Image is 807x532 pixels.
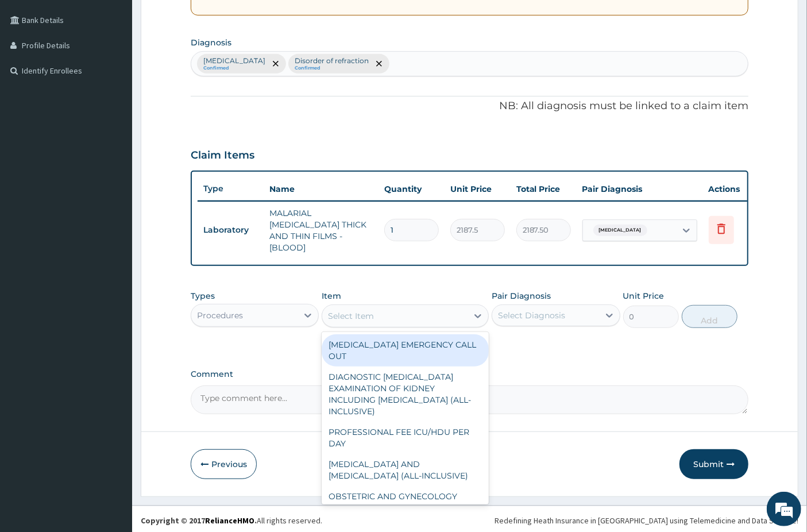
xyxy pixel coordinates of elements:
td: Laboratory [198,219,264,241]
div: Select Item [328,310,374,322]
label: Pair Diagnosis [492,290,551,302]
th: Name [264,178,379,201]
textarea: Type your message and hit 'Enter' [6,314,219,354]
th: Actions [703,178,760,201]
td: MALARIAL [MEDICAL_DATA] THICK AND THIN FILMS - [BLOOD] [264,202,379,259]
span: remove selection option [271,59,281,69]
label: Comment [191,369,749,379]
button: Submit [679,449,748,479]
div: OBSTETRIC AND GYNECOLOGY EMERGENCY CALL OUT [322,486,489,518]
div: Procedures [197,310,243,321]
th: Pair Diagnosis [577,178,703,201]
div: [MEDICAL_DATA] EMERGENCY CALL OUT [322,334,489,367]
label: Diagnosis [191,37,231,48]
div: Select Diagnosis [498,310,565,321]
div: DIAGNOSTIC [MEDICAL_DATA] EXAMINATION OF KIDNEY INCLUDING [MEDICAL_DATA] (ALL-INCLUSIVE) [322,367,489,422]
button: Previous [191,449,257,479]
small: Confirmed [295,65,369,71]
a: RelianceHMO [205,515,254,526]
p: NB: All diagnosis must be linked to a claim item [191,99,749,114]
div: Minimize live chat window [188,6,216,33]
th: Total Price [511,178,577,201]
p: [MEDICAL_DATA] [203,56,265,65]
th: Quantity [379,178,445,201]
p: Disorder of refraction [295,56,369,65]
th: Type [198,178,264,199]
div: [MEDICAL_DATA] AND [MEDICAL_DATA] (ALL-INCLUSIVE) [322,454,489,486]
label: Types [191,291,215,301]
img: d_794563401_company_1708531726252_794563401 [21,57,47,86]
label: Unit Price [623,290,665,302]
small: Confirmed [203,65,265,71]
h3: Claim Items [191,149,254,162]
div: Redefining Heath Insurance in [GEOGRAPHIC_DATA] using Telemedicine and Data Science! [495,515,798,526]
label: Item [322,290,341,302]
span: [MEDICAL_DATA] [593,225,647,236]
span: We're online! [67,145,159,261]
th: Unit Price [445,178,511,201]
div: Chat with us now [60,64,193,79]
div: PROFESSIONAL FEE ICU/HDU PER DAY [322,422,489,454]
span: remove selection option [374,59,384,69]
strong: Copyright © 2017 . [141,515,257,526]
button: Add [682,305,738,328]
